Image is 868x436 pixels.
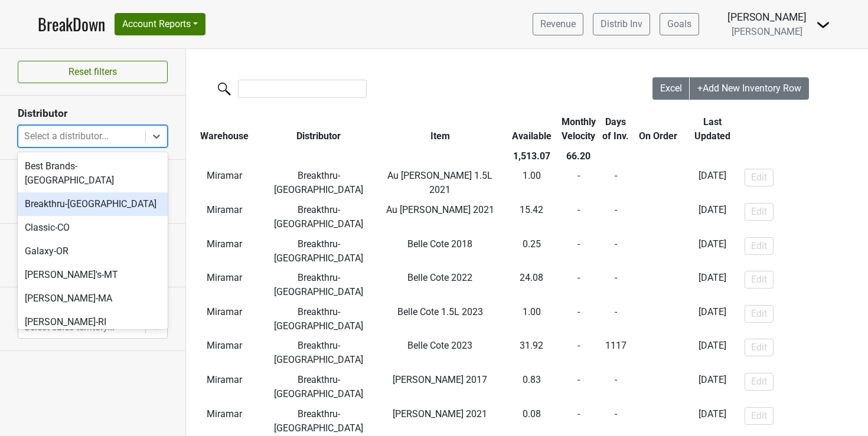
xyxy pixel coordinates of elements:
[18,107,168,120] h3: Distributor
[633,166,683,201] td: -
[263,302,375,336] td: Breakthru-[GEOGRAPHIC_DATA]
[18,240,168,263] div: Galaxy-OR
[186,234,263,268] td: Miramar
[598,268,633,302] td: -
[505,112,559,146] th: Available: activate to sort column ascending
[559,302,599,336] td: -
[393,374,487,385] span: [PERSON_NAME] 2017
[263,234,375,268] td: Breakthru-[GEOGRAPHIC_DATA]
[633,200,683,234] td: -
[598,112,633,146] th: Days of Inv.: activate to sort column ascending
[375,112,505,146] th: Item: activate to sort column ascending
[397,306,483,317] span: Belle Cote 1.5L 2023
[633,370,683,404] td: -
[263,166,375,201] td: Breakthru-[GEOGRAPHIC_DATA]
[505,146,559,166] th: 1,513.07
[186,112,263,146] th: Warehouse: activate to sort column ascending
[263,200,375,234] td: Breakthru-[GEOGRAPHIC_DATA]
[745,271,774,289] button: Edit
[18,216,168,240] div: Classic-CO
[505,336,559,371] td: 31.92
[559,146,599,166] th: 66.20
[407,272,472,283] span: Belle Cote 2022
[683,200,742,234] td: [DATE]
[683,166,742,201] td: [DATE]
[745,237,774,255] button: Edit
[505,166,559,201] td: 1.00
[598,200,633,234] td: -
[593,13,650,35] a: Distrib Inv
[742,112,862,146] th: &nbsp;: activate to sort column ascending
[732,26,802,37] span: [PERSON_NAME]
[633,234,683,268] td: -
[186,200,263,234] td: Miramar
[505,268,559,302] td: 24.08
[633,112,683,146] th: On Order: activate to sort column ascending
[598,370,633,404] td: -
[745,169,774,186] button: Edit
[559,370,599,404] td: -
[559,166,599,201] td: -
[745,339,774,356] button: Edit
[18,192,168,216] div: Breakthru-[GEOGRAPHIC_DATA]
[745,203,774,221] button: Edit
[683,112,742,146] th: Last Updated: activate to sort column ascending
[660,13,699,35] a: Goals
[598,302,633,336] td: -
[533,13,583,35] a: Revenue
[559,268,599,302] td: -
[407,238,472,250] span: Belle Cote 2018
[697,83,801,94] span: +Add New Inventory Row
[633,302,683,336] td: -
[598,166,633,201] td: -
[633,336,683,371] td: -
[690,77,809,100] button: +Add New Inventory Row
[745,373,774,391] button: Edit
[683,336,742,371] td: [DATE]
[559,336,599,371] td: -
[652,77,690,100] button: Excel
[263,112,375,146] th: Distributor: activate to sort column ascending
[559,234,599,268] td: -
[263,370,375,404] td: Breakthru-[GEOGRAPHIC_DATA]
[683,234,742,268] td: [DATE]
[186,302,263,336] td: Miramar
[18,310,168,334] div: [PERSON_NAME]-RI
[683,302,742,336] td: [DATE]
[18,263,168,287] div: [PERSON_NAME]'s-MT
[186,336,263,371] td: Miramar
[598,336,633,371] td: 1117
[38,12,105,37] a: BreakDown
[186,268,263,302] td: Miramar
[745,407,774,425] button: Edit
[393,408,487,419] span: [PERSON_NAME] 2021
[683,268,742,302] td: [DATE]
[598,234,633,268] td: -
[407,340,472,351] span: Belle Cote 2023
[816,18,830,32] img: Dropdown Menu
[18,61,168,83] button: Reset filters
[186,370,263,404] td: Miramar
[633,268,683,302] td: -
[115,13,205,35] button: Account Reports
[18,155,168,192] div: Best Brands-[GEOGRAPHIC_DATA]
[387,170,492,195] span: Au [PERSON_NAME] 1.5L 2021
[559,112,599,146] th: Monthly Velocity: activate to sort column ascending
[727,9,807,25] div: [PERSON_NAME]
[660,83,682,94] span: Excel
[559,200,599,234] td: -
[505,302,559,336] td: 1.00
[683,370,742,404] td: [DATE]
[263,268,375,302] td: Breakthru-[GEOGRAPHIC_DATA]
[745,305,774,323] button: Edit
[186,166,263,201] td: Miramar
[505,370,559,404] td: 0.83
[386,204,494,215] span: Au [PERSON_NAME] 2021
[18,287,168,310] div: [PERSON_NAME]-MA
[505,200,559,234] td: 15.42
[263,336,375,371] td: Breakthru-[GEOGRAPHIC_DATA]
[505,234,559,268] td: 0.25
